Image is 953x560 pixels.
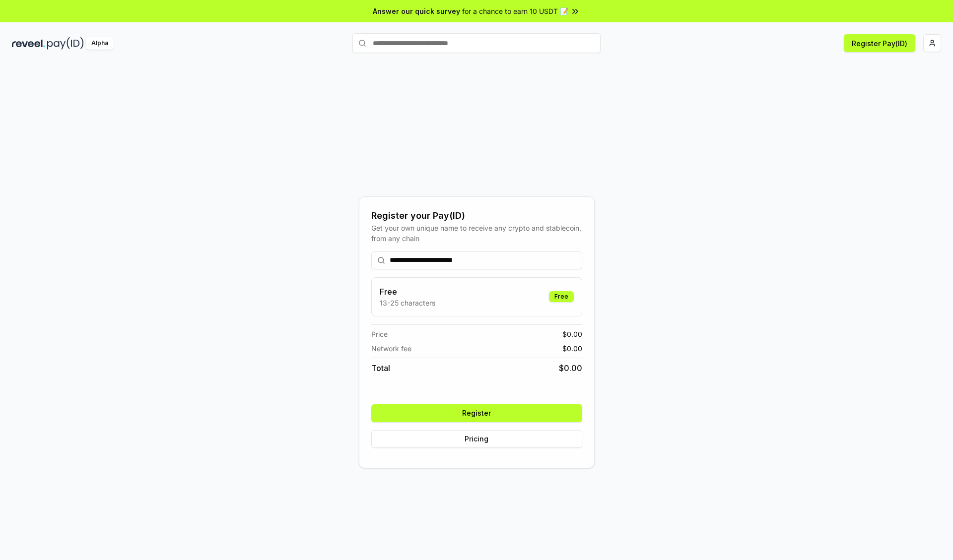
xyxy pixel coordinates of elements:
[371,343,411,354] span: Network fee
[562,329,582,339] span: $ 0.00
[562,343,582,354] span: $ 0.00
[380,286,435,298] h3: Free
[371,362,390,374] span: Total
[86,37,114,50] div: Alpha
[371,430,582,448] button: Pricing
[47,37,84,50] img: pay_id
[549,291,574,302] div: Free
[373,6,460,16] span: Answer our quick survey
[844,34,915,52] button: Register Pay(ID)
[559,362,582,374] span: $ 0.00
[371,404,582,422] button: Register
[371,223,582,244] div: Get your own unique name to receive any crypto and stablecoin, from any chain
[371,209,582,223] div: Register your Pay(ID)
[12,37,45,50] img: reveel_dark
[380,298,435,308] p: 13-25 characters
[371,329,388,339] span: Price
[462,6,568,16] span: for a chance to earn 10 USDT 📝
